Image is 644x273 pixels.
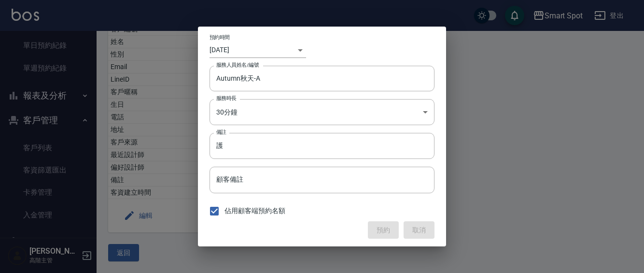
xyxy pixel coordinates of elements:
[216,61,259,69] label: 服務人員姓名/編號
[210,33,230,41] label: 預約時間
[210,42,287,58] input: Choose date, selected date is 2025-10-15
[224,206,285,216] span: 佔用顧客端預約名額
[216,95,237,102] label: 服務時長
[216,129,226,136] label: 備註
[210,99,434,125] div: 30分鐘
